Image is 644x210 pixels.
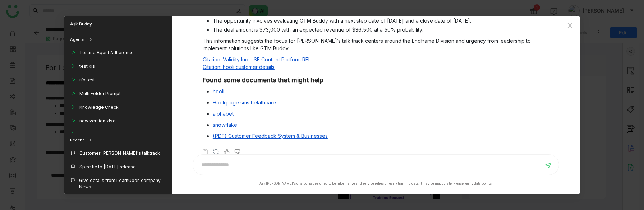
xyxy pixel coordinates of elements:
div: Knowledge Check [79,104,119,111]
img: play_outline.svg [70,131,76,137]
a: Citation: Validity Inc - SE Content Platform RFI [203,56,309,62]
a: alphabet [213,111,234,117]
div: Customer [PERSON_NAME]'s talktrack [79,150,160,157]
div: rfp test [79,77,95,83]
h3: Found some documents that might help [203,76,553,84]
button: Close [560,16,580,35]
a: (PDF) Customer Feedback System & Businesses [213,133,328,139]
img: thumbs-up.svg [223,148,230,155]
a: snowflake [213,122,237,128]
img: callout.svg [70,177,75,183]
div: Ask Buddy [64,16,172,32]
a: Hooli page sms helathcare [213,99,276,106]
li: The deal amount is $73,000 with an expected revenue of $36,500 at a 50% probability. [213,26,553,33]
p: This information suggests the focus for [PERSON_NAME]’s talk track centers around the Endframe Di... [203,37,553,52]
div: Multi Folder Prompt [79,90,121,97]
div: Testing Agent Adherence [79,50,134,56]
div: Customers Only [79,131,114,138]
div: Agents [70,37,84,43]
img: copy-askbuddy.svg [202,148,209,155]
img: play_outline.svg [70,63,76,69]
div: Give details from LearnUpon company News [79,177,166,190]
img: play_outline.svg [70,77,76,83]
div: new version xlsx [79,118,115,124]
img: regenerate-askbuddy.svg [212,148,220,155]
img: play_outline.svg [70,118,76,123]
div: Agents [64,32,172,47]
li: The opportunity involves evaluating GTM Buddy with a next step date of [DATE] and a close date of... [213,17,553,24]
div: Recent [70,137,84,143]
img: play_outline.svg [70,90,76,96]
img: callout.svg [70,150,76,156]
div: Recent [64,133,172,147]
div: test xls [79,63,95,70]
img: thumbs-down.svg [234,148,241,155]
img: callout.svg [70,164,76,169]
div: Ask [PERSON_NAME]'s chatbot is designed to be informative and service relies on early training da... [259,181,492,186]
img: play_outline.svg [70,104,76,110]
div: Specific to [DATE] release [79,164,136,170]
a: Citation: hooli customer details [203,64,275,70]
img: play_outline.svg [70,50,76,55]
a: hooli [213,88,224,94]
